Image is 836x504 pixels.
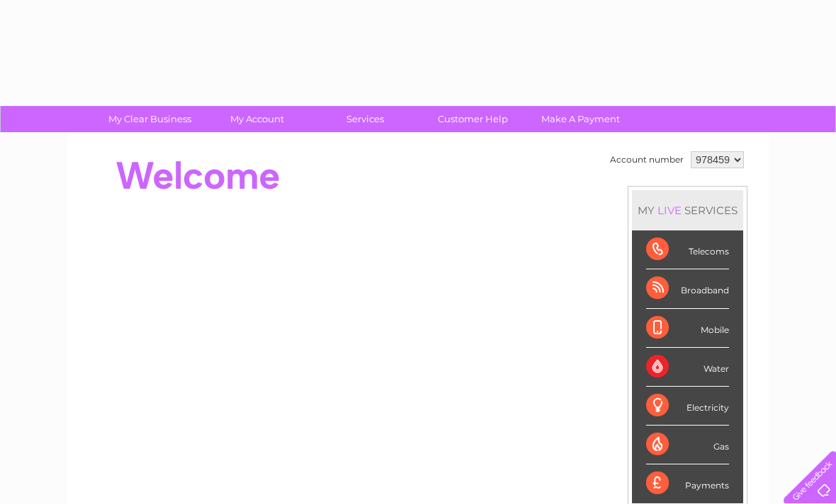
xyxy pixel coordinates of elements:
[646,464,729,503] div: Payments
[646,230,729,269] div: Telecoms
[606,148,687,172] td: Account number
[655,204,684,217] div: LIVE
[646,309,729,348] div: Mobile
[199,106,316,132] a: My Account
[91,106,208,132] a: My Clear Business
[646,426,729,464] div: Gas
[646,269,729,308] div: Broadband
[307,106,424,132] a: Services
[646,348,729,387] div: Water
[522,106,639,132] a: Make A Payment
[632,190,743,230] div: MY SERVICES
[414,106,531,132] a: Customer Help
[646,387,729,426] div: Electricity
